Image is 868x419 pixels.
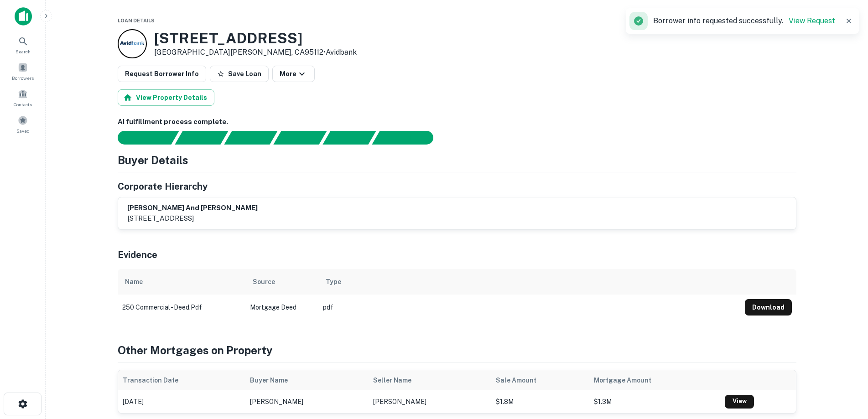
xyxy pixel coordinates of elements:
a: Avidbank [326,48,357,57]
th: Mortgage Amount [589,370,720,390]
p: [STREET_ADDRESS] [127,213,258,224]
div: Name [125,276,143,287]
th: Name [118,269,245,295]
div: scrollable content [118,269,796,320]
button: Save Loan [210,66,269,82]
a: Borrowers [3,59,43,83]
td: [PERSON_NAME] [369,390,492,413]
span: Loan Details [118,18,155,23]
td: [PERSON_NAME] [245,390,369,413]
td: pdf [318,295,740,320]
a: Saved [3,112,43,136]
h6: AI fulfillment process complete. [118,117,796,127]
td: Mortgage Deed [245,295,318,320]
th: Seller Name [369,370,492,390]
p: Borrower info requested successfully. [653,16,835,26]
td: $1.3M [589,390,720,413]
div: Principals found, still searching for contact information. This may take time... [322,131,376,145]
h3: [STREET_ADDRESS] [154,30,357,47]
td: $1.8M [491,390,589,413]
span: Saved [16,127,30,134]
div: Sending borrower request to AI... [107,131,175,145]
h6: [PERSON_NAME] and [PERSON_NAME] [127,203,258,213]
span: Contacts [14,101,32,108]
iframe: Chat Widget [822,317,868,361]
div: Type [326,276,341,287]
a: Contacts [3,85,43,110]
th: Type [318,269,740,295]
td: 250 commercial - deed.pdf [118,295,245,320]
button: Request Borrower Info [118,66,206,82]
th: Source [245,269,318,295]
th: Sale Amount [491,370,589,390]
a: Search [3,32,43,57]
th: Buyer Name [245,370,369,390]
td: [DATE] [118,390,245,413]
span: Search [16,48,31,55]
a: View [725,395,754,409]
div: Principals found, AI now looking for contact information... [273,131,327,145]
button: More [272,66,315,82]
th: Transaction Date [118,370,245,390]
button: View Property Details [118,89,214,106]
div: AI fulfillment process complete. [372,131,444,145]
div: Your request is received and processing... [175,131,228,145]
button: Download [745,299,792,316]
h4: Buyer Details [118,152,188,168]
div: Source [253,276,275,287]
a: View Request [789,16,835,25]
h5: Corporate Hierarchy [118,180,208,193]
p: [GEOGRAPHIC_DATA][PERSON_NAME], CA95112 • [154,47,357,58]
span: Borrowers [12,74,34,82]
div: Documents found, AI parsing details... [224,131,277,145]
h5: Evidence [118,248,157,262]
h4: Other Mortgages on Property [118,342,796,358]
img: capitalize-icon.png [15,7,32,26]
